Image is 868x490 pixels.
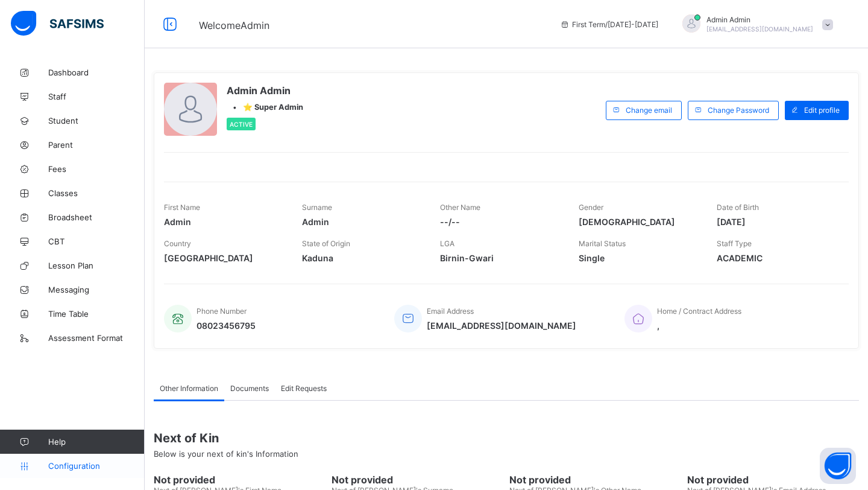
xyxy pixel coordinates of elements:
[427,307,474,316] span: Email Address
[154,449,298,459] span: Below is your next of kin's Information
[657,307,741,316] span: Home / Contract Address
[440,217,560,227] span: --/--
[687,474,859,486] span: Not provided
[48,461,144,471] span: Configuration
[281,384,327,393] span: Edit Requests
[717,203,759,212] span: Date of Birth
[657,320,741,331] span: ,
[154,431,859,445] span: Next of Kin
[302,217,422,227] span: Admin
[199,19,269,31] span: Welcome Admin
[48,333,145,343] span: Assessment Format
[160,384,218,393] span: Other Information
[48,437,144,447] span: Help
[509,474,681,486] span: Not provided
[48,309,145,319] span: Time Table
[717,239,752,248] span: Staff Type
[804,106,840,115] span: Edit profile
[717,253,837,263] span: ACADEMIC
[579,203,603,212] span: Gender
[717,217,837,227] span: [DATE]
[164,203,200,212] span: First Name
[48,285,145,294] span: Messaging
[706,25,813,33] span: [EMAIL_ADDRESS][DOMAIN_NAME]
[670,14,839,34] div: AdminAdmin
[230,384,269,393] span: Documents
[48,164,145,174] span: Fees
[48,212,145,222] span: Broadsheet
[302,253,422,263] span: Kaduna
[626,106,672,115] span: Change email
[164,217,284,227] span: Admin
[197,307,247,316] span: Phone Number
[440,253,560,263] span: Birnin-Gwari
[48,237,145,246] span: CBT
[820,448,856,484] button: Open asap
[11,11,104,36] img: safsims
[579,217,699,227] span: [DEMOGRAPHIC_DATA]
[154,474,325,486] span: Not provided
[227,84,303,97] span: Admin Admin
[302,239,350,248] span: State of Origin
[706,15,813,24] span: Admin Admin
[243,103,303,112] span: ⭐ Super Admin
[164,239,191,248] span: Country
[579,253,699,263] span: Single
[48,116,145,126] span: Student
[48,261,145,270] span: Lesson Plan
[332,474,503,486] span: Not provided
[48,68,145,77] span: Dashboard
[227,103,303,112] div: •
[427,320,576,331] span: [EMAIL_ADDRESS][DOMAIN_NAME]
[560,20,658,29] span: session/term information
[164,253,284,263] span: [GEOGRAPHIC_DATA]
[48,188,145,198] span: Classes
[440,239,454,248] span: LGA
[302,203,332,212] span: Surname
[440,203,480,212] span: Other Name
[579,239,626,248] span: Marital Status
[48,92,145,101] span: Staff
[708,106,769,115] span: Change Password
[197,320,256,331] span: 08023456795
[48,140,145,150] span: Parent
[230,121,253,128] span: Active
